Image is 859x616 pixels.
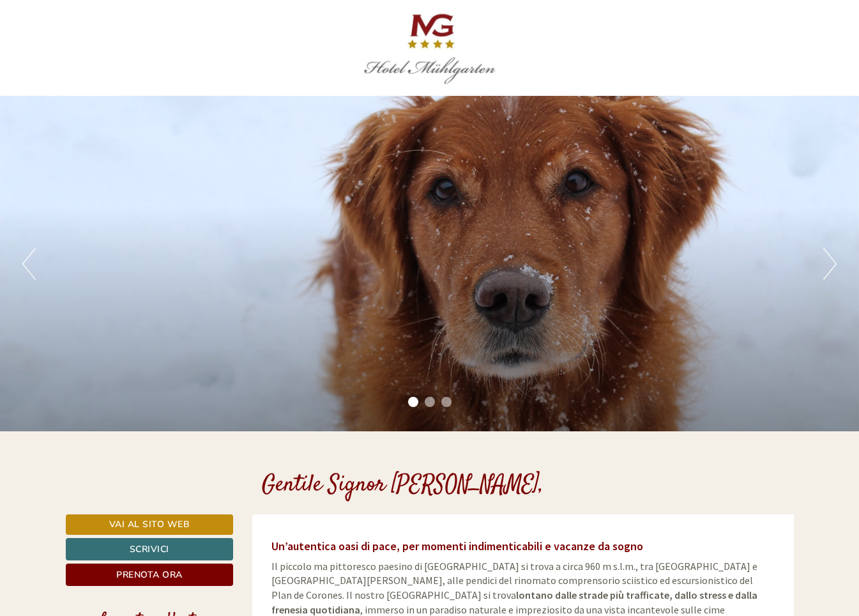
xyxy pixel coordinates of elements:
[66,538,234,560] a: Scrivici
[66,514,234,535] a: Vai al sito web
[271,539,643,553] span: Un’autentica oasi di pace, per momenti indimenticabili e vacanze da sogno
[823,248,837,280] button: Next
[66,564,234,586] a: Prenota ora
[22,248,36,280] button: Previous
[262,473,544,498] h1: Gentile Signor [PERSON_NAME],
